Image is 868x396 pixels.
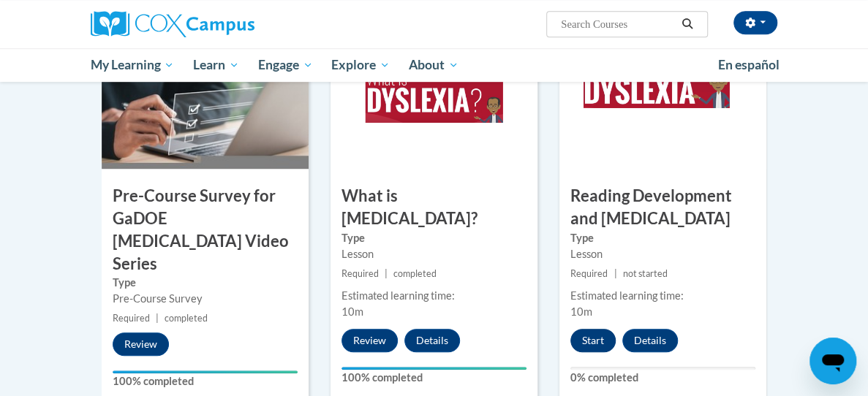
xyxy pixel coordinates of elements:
[385,268,388,279] span: |
[570,329,616,352] button: Start
[102,23,309,169] img: Course Image
[341,230,527,246] label: Type
[90,56,174,74] span: My Learning
[165,313,208,324] span: completed
[249,48,322,82] a: Engage
[341,288,527,304] div: Estimated learning time:
[623,268,668,279] span: not started
[341,367,527,370] div: Your progress
[570,305,592,318] span: 10m
[331,23,537,169] img: Course Image
[80,48,789,82] div: Main menu
[113,275,298,291] label: Type
[733,11,777,34] button: Account Settings
[559,185,766,230] h3: Reading Development and [MEDICAL_DATA]
[322,48,399,82] a: Explore
[91,11,305,37] a: Cox Campus
[341,329,398,352] button: Review
[409,56,458,74] span: About
[341,305,363,318] span: 10m
[559,23,766,169] img: Course Image
[113,313,150,324] span: Required
[709,50,789,80] a: En español
[331,185,537,230] h3: What is [MEDICAL_DATA]?
[341,370,527,386] label: 100% completed
[676,15,698,33] button: Search
[81,48,184,82] a: My Learning
[113,291,298,307] div: Pre-Course Survey
[570,370,755,386] label: 0% completed
[113,332,169,356] button: Review
[393,268,437,279] span: completed
[809,338,856,384] iframe: Button to launch messaging window
[113,370,298,373] div: Your progress
[341,268,379,279] span: Required
[184,48,249,82] a: Learn
[570,230,755,246] label: Type
[156,313,159,324] span: |
[399,48,468,82] a: About
[570,246,755,262] div: Lesson
[102,185,309,275] h3: Pre-Course Survey for GaDOE [MEDICAL_DATA] Video Series
[341,246,527,262] div: Lesson
[193,56,239,74] span: Learn
[614,268,616,279] span: |
[622,329,678,352] button: Details
[559,15,676,33] input: Search Courses
[258,56,313,74] span: Engage
[404,329,460,352] button: Details
[570,268,608,279] span: Required
[718,57,780,72] span: En español
[91,11,254,37] img: Cox Campus
[570,288,755,304] div: Estimated learning time:
[113,373,298,389] label: 100% completed
[331,56,390,74] span: Explore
